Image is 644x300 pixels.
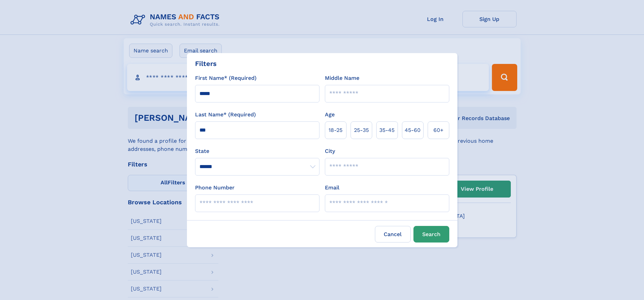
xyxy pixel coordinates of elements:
span: 60+ [433,126,444,134]
div: Filters [195,59,217,69]
span: 18‑25 [329,126,342,134]
label: State [195,147,319,155]
span: 35‑45 [379,126,395,134]
label: Email [325,184,339,192]
span: 45‑60 [405,126,421,134]
label: Middle Name [325,74,359,82]
label: Age [325,111,335,119]
button: Search [413,226,449,243]
label: Last Name* (Required) [195,111,256,119]
span: 25‑35 [354,126,369,134]
label: First Name* (Required) [195,74,257,82]
label: Phone Number [195,184,235,192]
label: Cancel [375,226,411,243]
label: City [325,147,335,155]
